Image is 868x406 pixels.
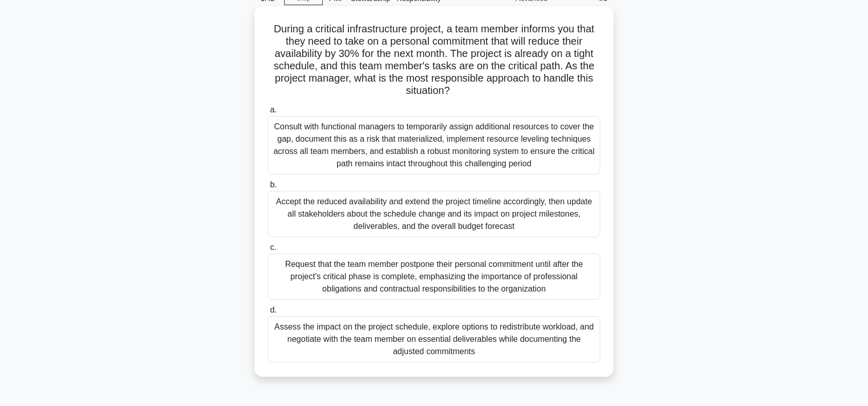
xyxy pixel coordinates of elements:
[267,23,601,98] h5: During a critical infrastructure project, a team member informs you that they need to take on a p...
[268,116,600,175] div: Consult with functional managers to temporarily assign additional resources to cover the gap, doc...
[270,180,277,189] span: b.
[270,105,277,114] span: a.
[268,254,600,300] div: Request that the team member postpone their personal commitment until after the project's critica...
[268,191,600,237] div: Accept the reduced availability and extend the project timeline accordingly, then update all stak...
[270,305,277,314] span: d.
[270,243,276,252] span: c.
[268,316,600,362] div: Assess the impact on the project schedule, explore options to redistribute workload, and negotiat...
